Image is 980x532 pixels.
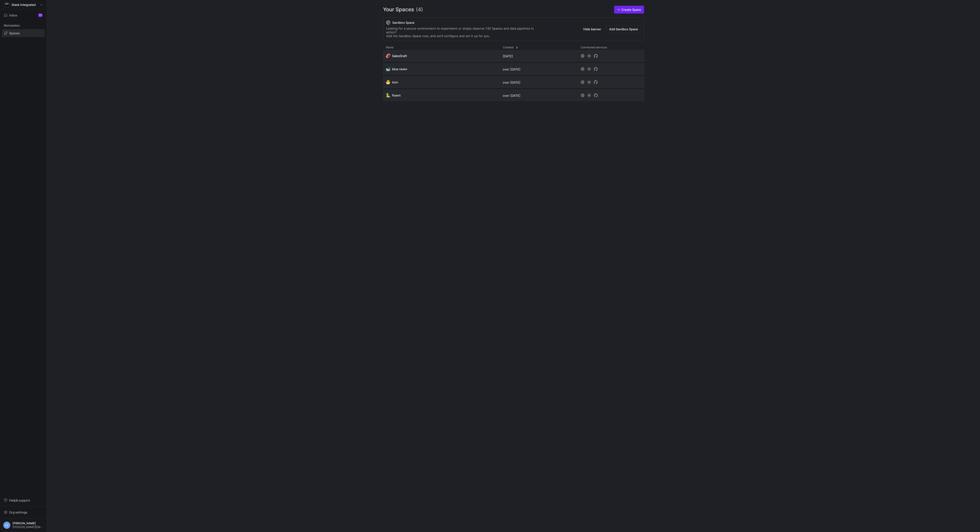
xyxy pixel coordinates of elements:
[12,522,44,525] span: [PERSON_NAME]
[9,510,27,514] span: Org settings
[9,498,30,502] span: Help & support
[2,496,45,504] button: Help& support
[416,6,423,14] span: (4)
[580,25,604,33] button: Hide banner
[383,6,414,14] span: Your Spaces
[621,8,641,12] span: Create Space
[383,77,644,90] div: Press SPACE to select this row.
[386,27,543,38] div: Looking for a secure environment to experiment or simply observe Y42 Spaces and data pipelines in...
[392,54,407,58] span: SalesDraft
[503,54,513,58] span: [DATE]
[503,94,520,97] span: over [DATE]
[12,525,44,529] span: [PERSON_NAME][EMAIL_ADDRESS][DOMAIN_NAME]
[386,80,390,84] span: 🐣
[392,21,415,24] span: Sandbox Space
[386,93,390,97] span: 🐍
[392,80,398,84] span: icon
[2,508,45,516] button: Org settings
[581,46,607,49] span: Connected services
[386,46,394,49] span: Name
[609,27,638,31] span: Add Sandbox Space
[9,31,20,35] span: Spaces
[383,50,644,63] div: Press SPACE to select this row.
[12,3,36,7] span: Stack Integrated
[386,67,390,71] span: 🐋
[38,13,43,17] div: 11
[503,46,513,49] span: Created
[3,521,11,529] div: DZ
[383,63,644,77] div: Press SPACE to select this row.
[2,22,45,29] div: Workstation
[583,27,601,31] span: Hide banner
[392,93,401,97] span: fluent
[383,90,644,103] div: Press SPACE to select this row.
[9,13,17,17] span: Inbox
[392,67,407,71] span: blue raven
[2,29,45,37] a: Spaces
[2,11,45,19] button: Inbox11
[2,520,45,530] button: DZ[PERSON_NAME][PERSON_NAME][EMAIL_ADDRESS][DOMAIN_NAME]
[614,6,644,14] a: Create Space
[503,67,520,71] span: over [DATE]
[606,25,641,33] button: Add Sandbox Space
[503,81,520,84] span: over [DATE]
[2,511,45,515] a: Org settings
[4,2,9,7] img: https://storage.googleapis.com/y42-prod-data-exchange/images/Yf2Qvegn13xqq0DljGMI0l8d5Zqtiw36EXr8...
[386,54,390,58] span: 🏈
